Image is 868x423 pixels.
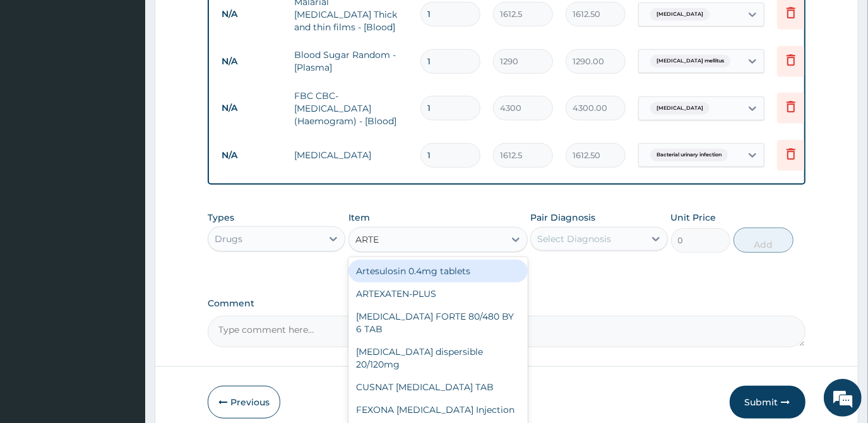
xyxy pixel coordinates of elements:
button: Previous [208,386,280,419]
div: Select Diagnosis [537,233,611,245]
div: Drugs [215,233,242,245]
div: CUSNAT [MEDICAL_DATA] TAB [348,376,528,398]
span: Bacterial urinary infection [650,149,728,161]
label: Pair Diagnosis [530,211,595,224]
span: [MEDICAL_DATA] [650,8,710,21]
button: Add [734,228,794,253]
label: Comment [208,298,805,309]
td: Blood Sugar Random - [Plasma] [288,42,414,80]
textarea: Type your message and hit 'Enter' [6,286,241,330]
td: N/A [215,3,288,26]
span: We're online! [73,129,174,257]
td: [MEDICAL_DATA] [288,142,414,168]
button: Submit [730,386,806,419]
td: FBC CBC-[MEDICAL_DATA] (Haemogram) - [Blood] [288,83,414,134]
td: N/A [215,144,288,167]
label: Unit Price [671,211,716,224]
span: [MEDICAL_DATA] mellitus [650,55,730,67]
span: [MEDICAL_DATA] [650,102,710,115]
label: Types [208,212,234,223]
div: FEXONA [MEDICAL_DATA] Injection [348,398,528,421]
label: Item [348,211,370,224]
td: N/A [215,50,288,73]
img: d_794563401_company_1708531726252_794563401 [23,63,51,95]
div: Artesulosin 0.4mg tablets [348,260,528,282]
div: [MEDICAL_DATA] FORTE 80/480 BY 6 TAB [348,305,528,340]
td: N/A [215,96,288,120]
div: Minimize live chat window [207,6,237,37]
div: [MEDICAL_DATA] dispersible 20/120mg [348,340,528,376]
div: Chat with us now [66,71,212,87]
div: ARTEXATEN-PLUS [348,282,528,305]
